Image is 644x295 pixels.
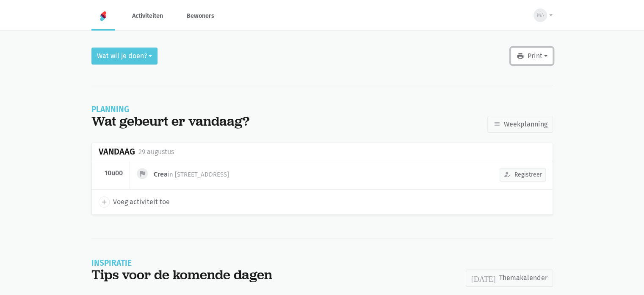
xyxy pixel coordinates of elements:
i: [DATE] [471,274,496,282]
a: add Voeg activiteit toe [99,197,170,208]
a: Themakalender [466,270,553,287]
button: Print [511,48,553,65]
i: flag [138,170,146,177]
div: Crea [154,170,236,179]
a: Weekplanning [487,116,553,133]
a: Bewoners [180,2,221,30]
span: Voeg activiteit toe [113,197,170,208]
img: Home [98,11,108,21]
div: Vandaag [99,147,135,157]
span: MA [537,11,544,20]
span: in [STREET_ADDRESS] [168,171,229,178]
a: Activiteiten [125,2,170,30]
i: print [516,52,524,60]
i: how_to_reg [503,171,511,178]
button: Registreer [500,168,546,181]
div: 29 augustus [138,146,174,157]
i: list [493,120,500,128]
div: 10u00 [99,169,123,177]
button: Wat wil je doen? [91,48,158,65]
i: add [100,198,108,206]
div: Wat gebeurt er vandaag? [91,113,249,129]
button: MA [528,6,553,25]
div: Tips voor de komende dagen [91,267,272,283]
div: Inspiratie [91,259,272,267]
div: Planning [91,106,249,113]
